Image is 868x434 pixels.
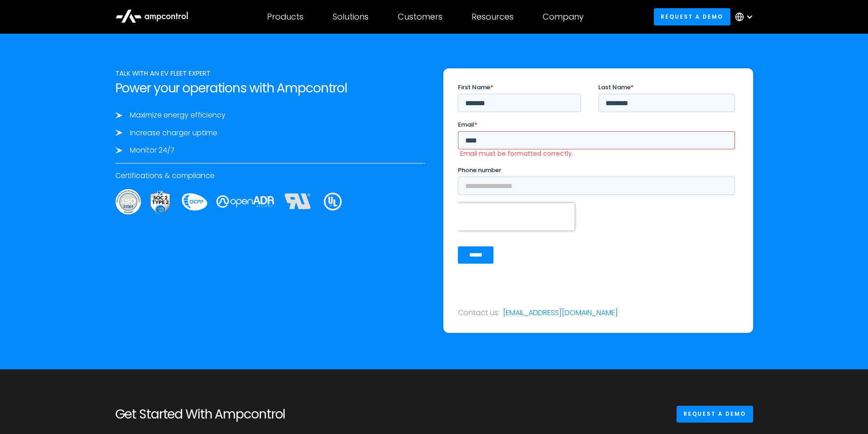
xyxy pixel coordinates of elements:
[677,406,753,423] a: Request a demo
[503,308,618,318] a: [EMAIL_ADDRESS][DOMAIN_NAME]
[115,407,316,422] h2: Get Started With Ampcontrol
[130,128,217,138] div: Increase charger uptime
[115,81,425,96] h2: Power your operations with Ampcontrol
[130,110,226,120] div: Maximize energy efficiency
[398,12,442,22] div: Customers
[654,8,730,25] a: Request a demo
[543,12,584,22] div: Company
[458,308,499,318] div: Contact us:
[472,12,514,22] div: Resources
[458,83,739,271] iframe: Form 0
[333,12,369,22] div: Solutions
[115,68,425,78] div: TALK WITH AN EV FLEET EXPERT
[130,145,175,155] div: Monitor 24/7
[267,12,303,22] div: Products
[115,171,425,181] div: Certifications & compliance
